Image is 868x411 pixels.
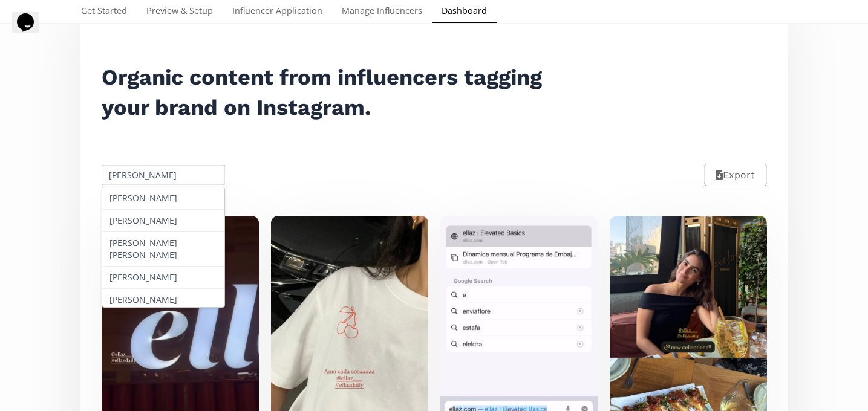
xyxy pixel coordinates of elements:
input: All influencers [100,163,227,187]
button: Export [704,164,766,186]
div: [PERSON_NAME] [PERSON_NAME] [102,232,225,267]
div: [PERSON_NAME] [102,210,225,232]
div: [PERSON_NAME] [102,289,225,311]
div: [PERSON_NAME] [102,267,225,289]
iframe: chat widget [12,12,51,48]
div: [PERSON_NAME] [102,187,225,210]
h2: Organic content from influencers tagging your brand on Instagram. [102,62,558,123]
